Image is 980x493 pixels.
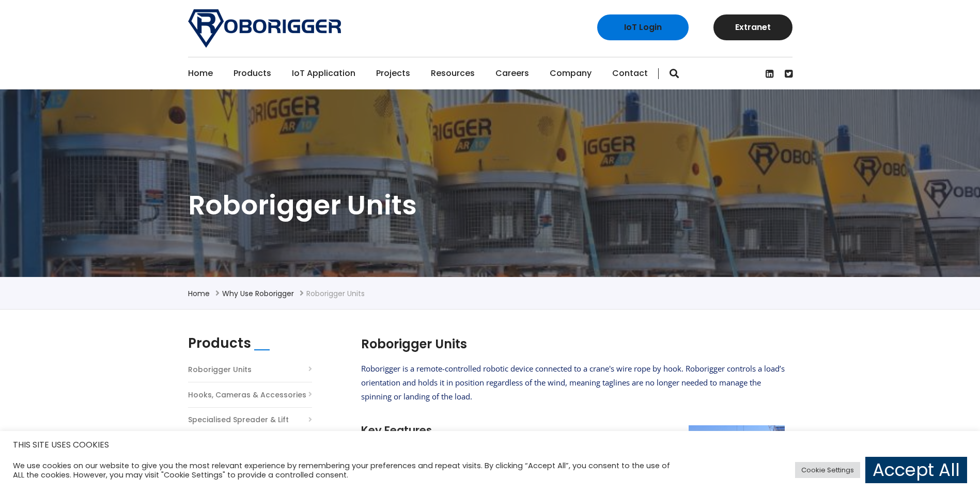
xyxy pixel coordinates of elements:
[361,423,785,438] h3: Key Features
[188,363,252,377] a: Roborigger Units
[13,438,967,452] h5: THIS SITE USES COOKIES
[361,335,785,353] h2: Roborigger Units
[306,287,365,300] li: Roborigger Units
[222,288,294,299] a: Why use Roborigger
[865,457,967,483] a: Accept All
[188,388,306,402] a: Hooks, Cameras & Accessories
[188,288,210,299] a: Home
[550,57,592,89] a: Company
[713,14,792,40] a: Extranet
[13,461,681,480] div: We use cookies on our website to give you the most relevant experience by remembering your prefer...
[612,57,648,89] a: Contact
[188,413,312,441] a: Specialised Spreader & Lift Frames
[292,57,355,89] a: IoT Application
[795,462,860,478] a: Cookie Settings
[188,57,213,89] a: Home
[188,335,251,351] h2: Products
[597,14,689,40] a: IoT Login
[495,57,529,89] a: Careers
[188,9,341,48] img: Roborigger
[234,57,271,89] a: Products
[376,57,410,89] a: Projects
[361,363,785,402] span: Roborigger is a remote-controlled robotic device connected to a crane's wire rope by hook. Robori...
[188,188,792,223] h1: Roborigger Units
[431,57,475,89] a: Resources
